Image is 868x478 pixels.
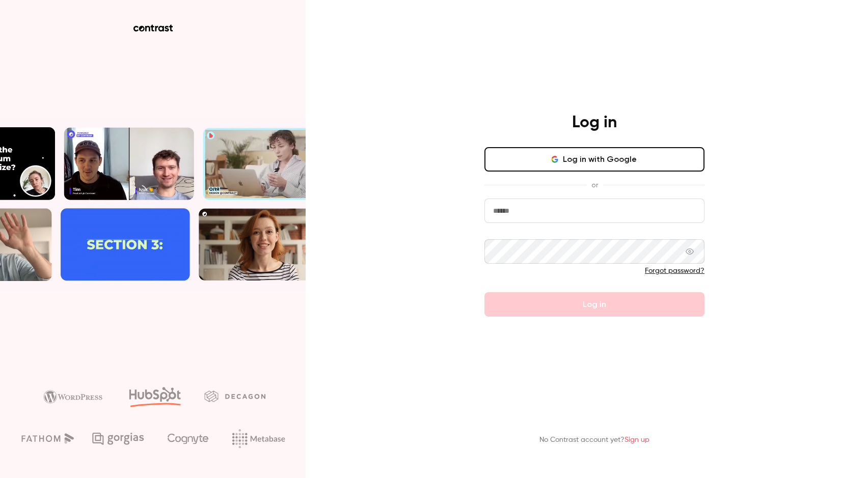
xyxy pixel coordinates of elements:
span: or [586,180,603,190]
img: decagon [204,390,265,402]
a: Sign up [625,436,649,443]
button: Log in with Google [484,147,704,172]
p: No Contrast account yet? [539,435,649,445]
a: Forgot password? [645,267,704,274]
h4: Log in [572,113,617,133]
